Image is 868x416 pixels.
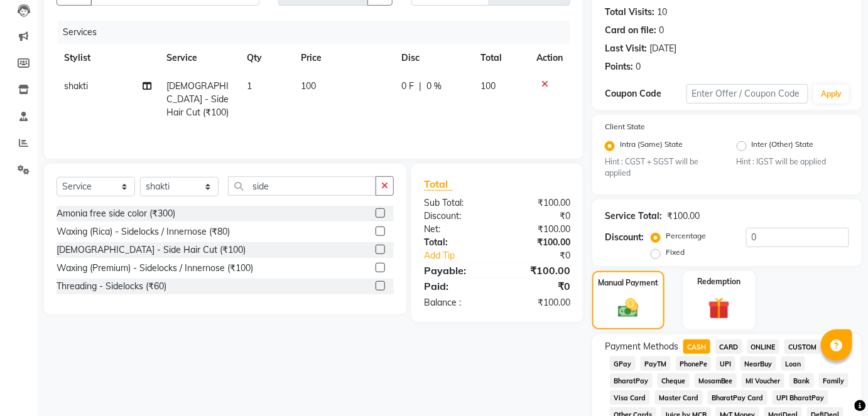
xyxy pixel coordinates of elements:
[497,223,580,236] div: ₹100.00
[57,225,230,238] div: Waxing (Rica) - Sidelocks / Innernose (₹80)
[742,373,784,388] span: MI Voucher
[424,178,453,191] span: Total
[529,44,570,72] th: Action
[819,373,849,388] span: Family
[497,296,580,309] div: ₹100.00
[497,196,580,210] div: ₹100.00
[57,280,166,293] div: Threading - Sidelocks (₹60)
[415,223,497,236] div: Net:
[789,373,814,388] span: Bank
[159,44,240,72] th: Service
[415,263,497,278] div: Payable:
[649,42,676,55] div: [DATE]
[636,60,641,73] div: 0
[57,243,246,257] div: [DEMOGRAPHIC_DATA] - Side Hair Cut (₹100)
[240,44,294,72] th: Qty
[657,6,667,19] div: 10
[415,210,497,223] div: Discount:
[497,279,580,294] div: ₹0
[620,139,683,154] label: Intra (Same) State
[737,156,850,168] small: Hint : IGST will be applied
[301,80,316,92] span: 100
[474,44,529,72] th: Total
[415,279,497,294] div: Paid:
[605,340,678,353] span: Payment Methods
[415,249,511,262] a: Add Tip
[784,339,821,354] span: CUSTOM
[511,249,580,262] div: ₹0
[781,356,805,371] span: Loan
[481,80,496,92] span: 100
[166,80,229,118] span: [DEMOGRAPHIC_DATA] - Side Hair Cut (₹100)
[773,390,828,405] span: UPI BharatPay
[752,139,814,154] label: Inter (Other) State
[655,390,703,405] span: Master Card
[658,373,690,388] span: Cheque
[676,356,712,371] span: PhonePe
[605,6,654,19] div: Total Visits:
[702,295,737,322] img: _gift.svg
[666,247,685,258] label: Fixed
[64,80,88,92] span: shakti
[716,356,735,371] span: UPI
[641,356,671,371] span: PayTM
[605,121,645,132] label: Client State
[698,276,741,287] label: Redemption
[598,277,658,289] label: Manual Payment
[686,84,809,104] input: Enter Offer / Coupon Code
[394,44,473,72] th: Disc
[58,21,580,44] div: Services
[695,373,737,388] span: MosamBee
[605,231,644,244] div: Discount:
[666,230,706,242] label: Percentage
[610,390,650,405] span: Visa Card
[708,390,768,405] span: BharatPay Card
[667,210,700,223] div: ₹100.00
[605,210,662,223] div: Service Total:
[605,60,633,73] div: Points:
[605,87,686,100] div: Coupon Code
[415,236,497,249] div: Total:
[715,339,742,354] span: CARD
[610,373,653,388] span: BharatPay
[612,296,645,320] img: _cash.svg
[419,80,421,93] span: |
[293,44,394,72] th: Price
[605,42,647,55] div: Last Visit:
[497,210,580,223] div: ₹0
[228,176,376,196] input: Search or Scan
[426,80,442,93] span: 0 %
[247,80,252,92] span: 1
[659,24,664,37] div: 0
[610,356,636,371] span: GPay
[57,44,159,72] th: Stylist
[415,196,497,210] div: Sub Total:
[605,24,656,37] div: Card on file:
[57,262,253,275] div: Waxing (Premium) - Sidelocks / Innernose (₹100)
[415,296,497,309] div: Balance :
[401,80,414,93] span: 0 F
[741,356,776,371] span: NearBuy
[683,339,710,354] span: CASH
[747,339,780,354] span: ONLINE
[497,263,580,278] div: ₹100.00
[813,85,849,104] button: Apply
[497,236,580,249] div: ₹100.00
[605,156,718,179] small: Hint : CGST + SGST will be applied
[57,207,175,220] div: Amonia free side color (₹300)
